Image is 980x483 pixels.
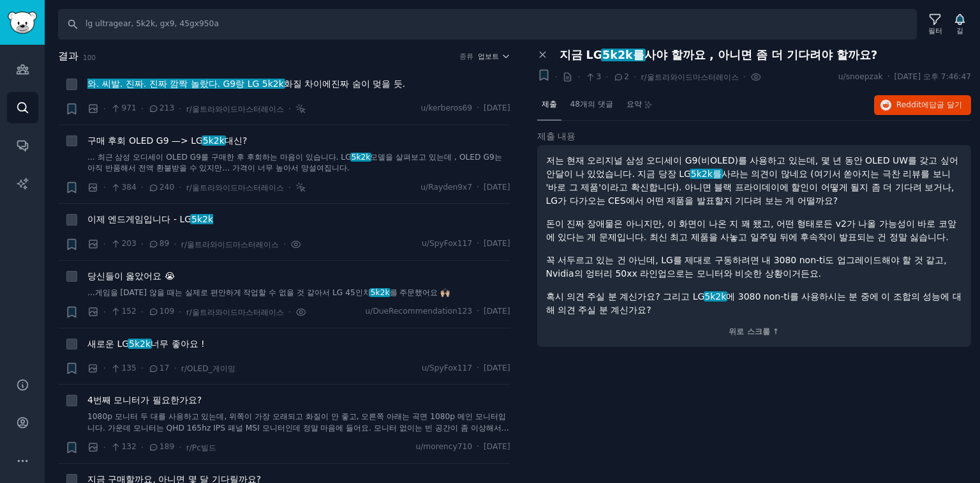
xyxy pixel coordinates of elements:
[371,288,390,297] font: 5k2k
[478,52,499,60] font: 업보트
[420,183,472,192] font: u/Rayden9x7
[179,442,181,452] font: ·
[8,11,37,34] img: GummySearch 로고
[537,131,575,141] font: 제출 내용
[546,291,961,315] font: 에 3080 non-ti를 사용하시는 분 중에 이 조합의 성능에 대해 의견 주실 분 계신가요?
[87,337,205,351] a: 새로운 LG5k2k너무 좋아요 !
[484,103,510,112] font: [DATE]
[121,239,136,248] font: 203
[605,72,608,82] font: ·
[284,79,331,89] font: 화질 차이에
[729,327,779,336] font: 위로 스크롤 ↑
[186,183,284,192] font: r/울트라와이드마스터레이스
[602,49,644,61] font: 5k2k를
[570,100,613,109] font: 48개의 댓글
[58,50,78,62] font: 결과
[546,255,947,279] font: 꼭 서두르고 있는 건 아닌데, LG를 제대로 구동하려면 내 3080 non-ti도 업그레이드해야 할 것 같고, Nvidia의 엉터리 50xx 라인업으로는 모니터와 비슷한 상황...
[87,134,247,148] a: 구매 후회 OLED G9 —> LG5k2k대신?
[58,9,917,40] input: 검색 키워드
[624,72,629,81] font: 2
[103,239,106,249] font: ·
[141,363,144,373] font: ·
[103,363,106,373] font: ·
[704,291,726,302] font: 5k2k
[560,49,603,61] font: 지금 LG
[874,95,971,116] a: Reddit에답글 달기
[422,364,472,372] font: u/SpyFox117
[121,364,136,372] font: 135
[484,183,510,192] font: [DATE]
[352,153,371,162] font: 5k2k
[160,183,174,192] font: 240
[838,72,883,81] font: u/snoepzak
[87,152,510,174] a: ... 최근 삼성 오디세이 OLED G9를 구매한 후 후회하는 마음이 있습니다. LG5k2k모델을 살펴보고 있는데 , OLED G9는 아직 반품해서 전액 환불받을 수 있지만....
[743,72,746,82] font: ·
[478,52,510,61] button: 업보트
[87,270,175,283] a: 당신들이 옳았어요 😭
[160,364,170,372] font: 17
[895,72,971,81] font: [DATE] 오후 7:46:47
[160,442,174,451] font: 189
[929,100,962,109] font: 답글 달기
[887,72,890,81] font: ·
[179,307,181,317] font: ·
[186,308,284,317] font: r/울트라와이드마스터레이스
[477,183,479,192] font: ·
[283,239,286,249] font: ·
[225,135,247,146] font: 대신?
[179,103,181,114] font: ·
[928,27,942,34] font: 필터
[87,271,175,281] font: 당신들이 옳았어요 😭
[160,239,170,248] font: 89
[288,103,291,114] font: ·
[546,155,958,179] font: 저는 현재 오리지널 삼성 오디세이 G9(비OLED)를 사용하고 있는데, 몇 년 동안 OLED UW를 갖고 싶어 안달이 나 있었습니다. 지금 당장 LG
[87,412,509,455] font: 1080p 모니터 두 대를 사용하고 있는데, 위쪽이 가장 오래되고 화질이 안 좋고, 오른쪽 아래는 곡면 1080p 메인 모니터입니다. 가운데 모니터는 QHD 165hz IPS...
[87,153,352,162] font: ... 최근 삼성 오디세이 OLED G9를 구매한 후 후회하는 마음이 있습니다. LG
[87,79,284,89] font: 와. 씨발. 진짜. 진짜 깜짝 놀랐다. G9랑 LG 5k2k
[87,214,191,224] font: 이제 엔드게임입니다 - LG
[160,307,174,316] font: 109
[103,182,106,192] font: ·
[103,442,106,452] font: ·
[484,364,510,372] font: [DATE]
[415,442,472,451] font: u/morency710
[121,103,136,112] font: 971
[477,442,479,451] font: ·
[141,182,144,192] font: ·
[174,239,176,249] font: ·
[641,73,738,82] font: r/울트라와이드마스터레이스
[83,54,96,61] font: 100
[87,287,510,299] a: ...게임을 [DATE] 않을 때는 실제로 편안하게 작업할 수 없을 것 같아서 LG 45인치5k2k를 주문했어요 🙌🏼
[87,339,129,349] font: 새로운 LG
[87,411,510,434] a: 1080p 모니터 두 대를 사용하고 있는데, 위쪽이 가장 오래되고 화질이 안 좋고, 오른쪽 아래는 곡면 1080p 메인 모니터입니다. 가운데 모니터는 QHD 165hz IPS...
[477,364,479,372] font: ·
[366,307,473,316] font: u/DueRecommendation123
[546,291,705,302] font: 혹시 의견 주실 분 계신가요? 그리고 LG
[546,169,954,206] font: 사라는 의견이 많네요 (여기서 쏟아지는 극찬 리뷰를 보니 '바로 그 제품'이라고 확신합니다). 아니면 블랙 프라이데이에 할인이 어떻게 될지 좀 더 기다려 보거나, LG가 다가...
[186,105,284,114] font: r/울트라와이드마스터레이스
[542,100,557,109] font: 제출
[87,77,405,91] a: 와. 씨발. 진짜. 진짜 깜짝 놀랐다. G9랑 LG 5k2k화질 차이에진짜 숨이 멎을 듯.
[390,288,450,297] font: 를 주문했어요 🙌🏼
[141,442,144,452] font: ·
[87,395,202,405] font: 4번째 모니터가 필요한가요?
[634,72,636,82] font: ·
[477,307,479,316] font: ·
[949,11,971,38] button: 길
[87,213,213,226] a: 이제 엔드게임입니다 - LG5k2k
[484,307,510,316] font: [DATE]
[477,103,479,112] font: ·
[87,135,203,146] font: 구매 후회 OLED G9 —> LG
[577,72,580,82] font: ·
[331,79,405,89] font: 진짜 숨이 멎을 듯.
[896,100,929,109] font: Reddit에
[121,442,136,451] font: 132
[160,103,174,112] font: 213
[644,49,877,61] font: 사야 할까요 , 아니면 좀 더 기다려야 할까요?
[484,442,510,451] font: [DATE]
[174,363,176,373] font: ·
[191,214,213,224] font: 5k2k
[288,182,291,192] font: ·
[151,339,205,349] font: 너무 좋아요 !
[186,443,216,452] font: r/Pc빌드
